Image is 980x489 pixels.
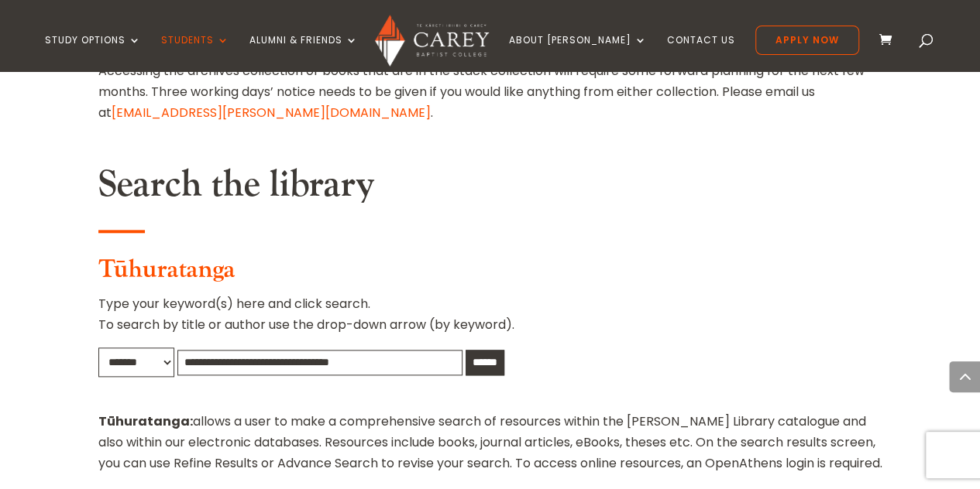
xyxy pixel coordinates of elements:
a: Alumni & Friends [249,35,358,71]
p: allows a user to make a comprehensive search of resources within the [PERSON_NAME] Library catalo... [98,411,882,474]
img: Carey Baptist College [375,15,489,67]
a: Contact Us [667,35,735,71]
h3: Tūhuratanga [98,255,882,292]
a: Students [161,35,229,71]
a: [EMAIL_ADDRESS][PERSON_NAME][DOMAIN_NAME] [112,104,431,121]
h2: Search the library [98,162,882,215]
p: Type your keyword(s) here and click search. To search by title or author use the drop-down arrow ... [98,293,882,347]
a: Study Options [45,35,141,71]
strong: Tūhuratanga: [98,412,193,430]
p: Accessing the archives collection or books that are in the stack collection will require some for... [98,60,882,124]
a: About [PERSON_NAME] [509,35,647,71]
a: Apply Now [755,26,859,55]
